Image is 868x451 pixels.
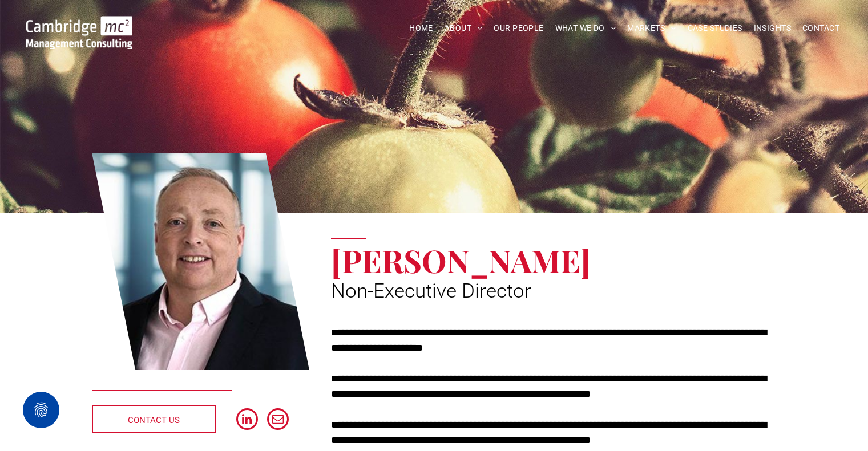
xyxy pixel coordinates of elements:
[488,19,549,37] a: OUR PEOPLE
[236,408,258,433] a: linkedin
[748,19,797,37] a: INSIGHTS
[621,19,681,37] a: MARKETS
[92,405,216,433] a: CONTACT US
[331,239,591,281] span: [PERSON_NAME]
[403,19,439,37] a: HOME
[26,16,132,49] img: Go to Homepage
[331,279,531,303] span: Non-Executive Director
[797,19,845,37] a: CONTACT
[267,408,289,433] a: email
[439,19,488,37] a: ABOUT
[92,151,310,372] a: Richard Brown | Non-Executive Director | Cambridge Management Consulting
[128,406,180,434] span: CONTACT US
[682,19,748,37] a: CASE STUDIES
[550,19,622,37] a: WHAT WE DO
[26,18,132,30] a: Your Business Transformed | Cambridge Management Consulting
